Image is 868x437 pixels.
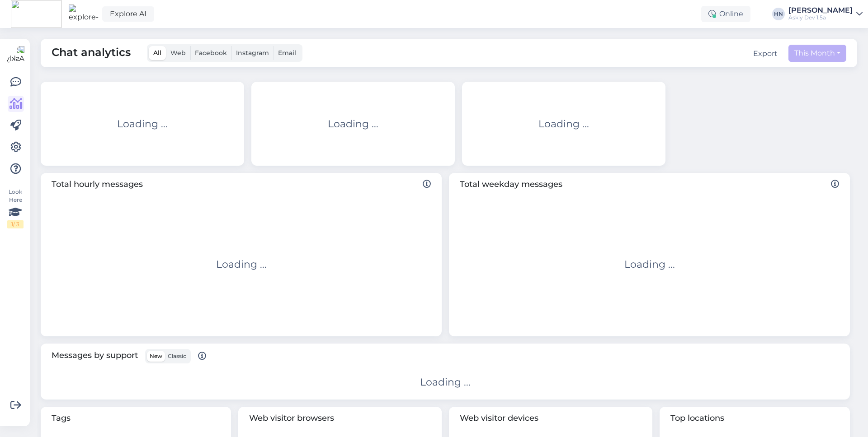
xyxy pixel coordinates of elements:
[420,375,471,390] div: Loading ...
[7,220,24,228] div: 1 / 3
[150,353,162,359] span: New
[102,6,154,22] a: Explore AI
[460,412,642,424] span: Web visitor devices
[7,46,24,63] img: Askly Logo
[168,353,186,359] span: Classic
[153,49,161,57] span: All
[460,178,839,191] span: Total weekday messages
[788,14,853,21] div: Askly Dev 1.5a
[249,412,431,424] span: Web visitor browsers
[701,6,750,22] div: Online
[538,116,589,131] div: Loading ...
[753,48,778,59] button: Export
[170,49,186,57] span: Web
[69,5,99,23] img: explore-ai
[278,49,296,57] span: Email
[52,412,220,424] span: Tags
[624,257,675,272] div: Loading ...
[788,45,846,62] button: This Month
[117,116,168,131] div: Loading ...
[328,116,378,131] div: Loading ...
[788,7,853,14] div: [PERSON_NAME]
[52,178,431,191] span: Total hourly messages
[52,44,131,62] span: Chat analytics
[670,412,839,424] span: Top locations
[52,349,206,363] span: Messages by support
[236,49,269,57] span: Instagram
[195,49,227,57] span: Facebook
[216,257,267,272] div: Loading ...
[772,8,785,20] div: HN
[788,7,863,21] a: [PERSON_NAME]Askly Dev 1.5a
[7,188,24,228] div: Look Here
